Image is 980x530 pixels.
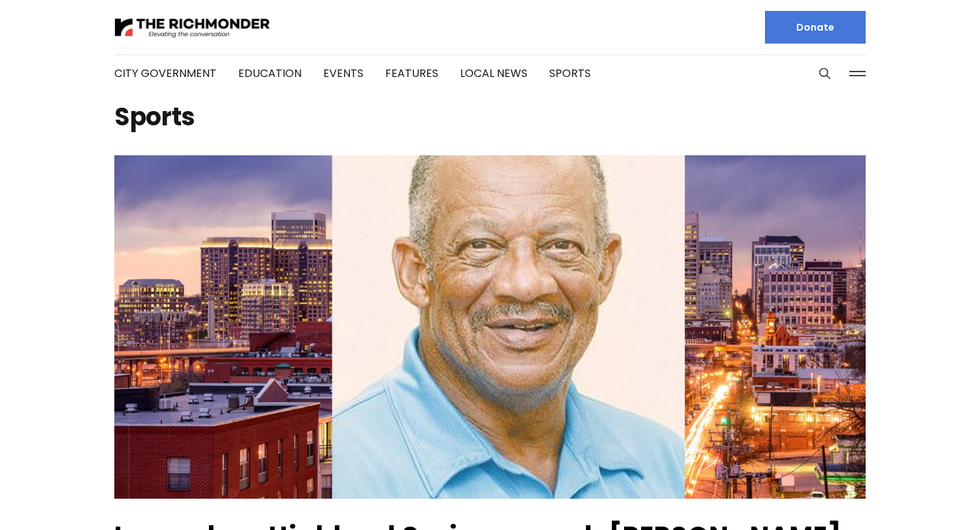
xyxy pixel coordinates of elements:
[765,11,866,44] a: Donate
[549,65,591,81] a: Sports
[385,65,438,81] a: Features
[114,65,216,81] a: City Government
[323,65,363,81] a: Events
[114,106,866,128] h1: Sports
[815,63,835,84] button: Search this site
[238,65,301,81] a: Education
[114,155,866,499] img: Legendary Highland Springs coach George Lancaster made an impact on all who knew him
[460,65,527,81] a: Local News
[114,16,271,40] img: The Richmonder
